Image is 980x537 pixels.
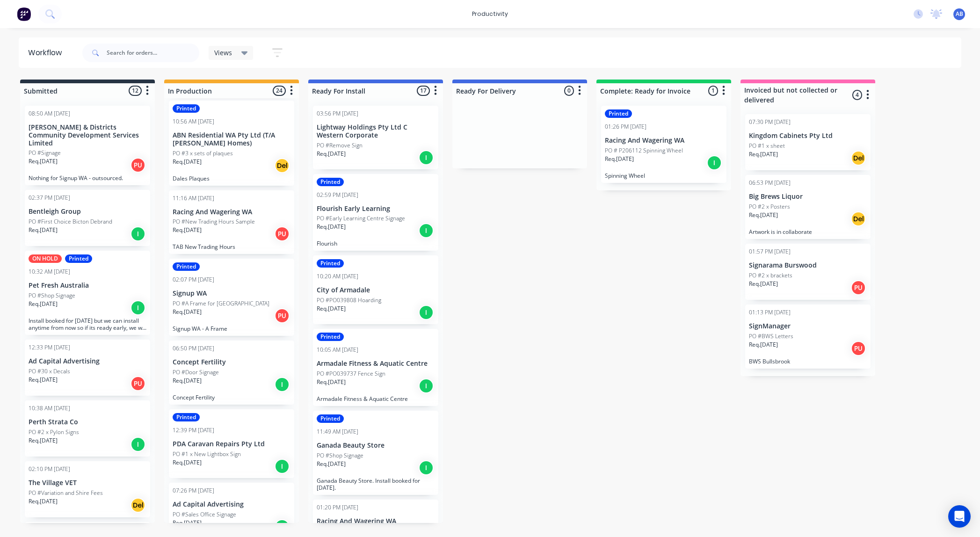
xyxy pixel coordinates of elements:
[29,489,103,497] p: PO #Variation and Shire Fees
[749,261,867,269] p: Signarama Burswood
[17,7,31,21] img: Factory
[749,193,867,201] p: Big Brews Liquor
[173,158,202,166] p: Req. [DATE]
[317,333,344,341] div: Printed
[749,247,791,256] div: 01:57 PM [DATE]
[745,305,871,369] div: 01:13 PM [DATE]SignManagerPO #BWS LettersReq.[DATE]PUBWS Bullsbrook
[317,191,358,199] div: 02:59 PM [DATE]
[317,205,435,213] p: Flourish Early Learning
[29,497,58,506] p: Req. [DATE]
[605,137,723,145] p: Racing And Wagering WA
[29,254,62,263] div: ON HOLD
[317,428,358,436] div: 11:49 AM [DATE]
[313,106,438,169] div: 03:56 PM [DATE]Lightway Holdings Pty Ltd C Western CorporatePO #Remove SignReq.[DATE]I
[173,458,202,467] p: Req. [DATE]
[275,519,290,534] div: I
[29,149,61,157] p: PO #Signage
[313,174,438,251] div: Printed02:59 PM [DATE]Flourish Early LearningPO #Early Learning Centre SignageReq.[DATE]IFlourish
[29,282,146,290] p: Pet Fresh Australia
[317,141,363,150] p: PO #Remove Sign
[275,459,290,474] div: I
[29,109,70,118] div: 08:50 AM [DATE]
[749,211,778,219] p: Req. [DATE]
[173,344,214,353] div: 06:50 PM [DATE]
[169,409,294,478] div: Printed12:39 PM [DATE]PDA Caravan Repairs Pty LtdPO #1 x New Lightbox SignReq.[DATE]I
[131,376,145,391] div: PU
[173,440,290,448] p: PDA Caravan Repairs Pty Ltd
[29,208,146,216] p: Bentleigh Group
[317,451,363,460] p: PO #Shop Signage
[317,286,435,294] p: City of Armadale
[29,428,79,436] p: PO #2 x Pylon Signs
[65,254,92,263] div: Printed
[317,378,346,386] p: Req. [DATE]
[749,179,791,187] div: 06:53 PM [DATE]
[317,214,405,223] p: PO #Early Learning Centre Signage
[851,211,866,226] div: Del
[317,460,346,468] p: Req. [DATE]
[605,109,632,118] div: Printed
[749,118,791,126] div: 07:30 PM [DATE]
[131,226,145,241] div: I
[317,223,346,231] p: Req. [DATE]
[956,10,963,18] span: AB
[749,332,793,341] p: PO #BWS Letters
[419,460,434,475] div: I
[29,194,70,202] div: 02:37 PM [DATE]
[29,157,58,166] p: Req. [DATE]
[29,376,58,384] p: Req. [DATE]
[317,414,344,423] div: Printed
[173,117,214,126] div: 10:56 AM [DATE]
[29,357,146,365] p: Ad Capital Advertising
[317,296,381,305] p: PO #PO039808 Hoarding
[275,377,290,392] div: I
[29,291,75,300] p: PO #Shop Signage
[317,395,435,402] p: Armadale Fitness & Aquatic Centre
[107,44,199,62] input: Search for orders...
[317,442,435,450] p: Ganada Beauty Store
[29,268,70,276] div: 10:32 AM [DATE]
[169,101,294,186] div: Printed10:56 AM [DATE]ABN Residential WA Pty Ltd (T/A [PERSON_NAME] Homes)PO #3 x sets of plaques...
[25,340,150,396] div: 12:33 PM [DATE]Ad Capital AdvertisingPO #30 x DecalsReq.[DATE]PU
[173,519,202,527] p: Req. [DATE]
[29,226,58,234] p: Req. [DATE]
[173,325,290,332] p: Signup WA - A Frame
[317,240,435,247] p: Flourish
[605,146,683,155] p: PO # P206112 Spinning Wheel
[29,218,112,226] p: PO #First Choice Bicton Debrand
[173,149,233,158] p: PO #3 x sets of plaques
[131,300,145,315] div: I
[313,329,438,406] div: Printed10:05 AM [DATE]Armadale Fitness & Aquatic CentrePO #PO039737 Fence SignReq.[DATE]IArmadale...
[317,503,358,512] div: 01:20 PM [DATE]
[745,114,871,170] div: 07:30 PM [DATE]Kingdom Cabinets Pty LtdPO #1 x sheetReq.[DATE]Del
[29,479,146,487] p: The Village VET
[131,498,145,513] div: Del
[419,378,434,393] div: I
[173,450,241,458] p: PO #1 x New Lightbox Sign
[173,394,290,401] p: Concept Fertility
[173,243,290,250] p: TAB New Trading Hours
[317,178,344,186] div: Printed
[169,259,294,336] div: Printed02:07 PM [DATE]Signup WAPO #A Frame for [GEOGRAPHIC_DATA]Req.[DATE]PUSignup WA - A Frame
[28,47,66,58] div: Workflow
[317,272,358,281] div: 10:20 AM [DATE]
[275,158,290,173] div: Del
[419,150,434,165] div: I
[173,426,214,435] div: 12:39 PM [DATE]
[707,155,722,170] div: I
[605,123,646,131] div: 01:26 PM [DATE]
[173,510,236,519] p: PO #Sales Office Signage
[313,255,438,324] div: Printed10:20 AM [DATE]City of ArmadalePO #PO039808 HoardingReq.[DATE]I
[275,226,290,241] div: PU
[313,411,438,495] div: Printed11:49 AM [DATE]Ganada Beauty StorePO #Shop SignageReq.[DATE]IGanada Beauty Store. Install ...
[173,208,290,216] p: Racing And Wagering WA
[25,251,150,335] div: ON HOLDPrinted10:32 AM [DATE]Pet Fresh AustraliaPO #Shop SignageReq.[DATE]IInstall booked for [DA...
[25,190,150,246] div: 02:37 PM [DATE]Bentleigh GroupPO #First Choice Bicton DebrandReq.[DATE]I
[605,155,634,163] p: Req. [DATE]
[275,308,290,323] div: PU
[173,290,290,298] p: Signup WA
[317,259,344,268] div: Printed
[173,175,290,182] p: Dales Plaques
[173,226,202,234] p: Req. [DATE]
[173,358,290,366] p: Concept Fertility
